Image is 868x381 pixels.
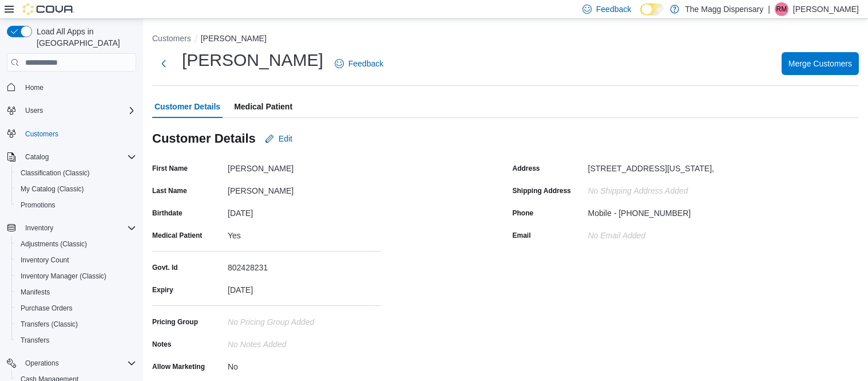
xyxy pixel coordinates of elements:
div: Yes [228,226,381,240]
button: Inventory Count [11,252,141,268]
a: Inventory Manager (Classic) [16,269,111,283]
a: Classification (Classic) [16,166,94,180]
a: My Catalog (Classic) [16,182,89,196]
span: Manifests [16,285,136,299]
a: Home [21,81,48,95]
a: Purchase Orders [16,301,77,315]
div: [DATE] [228,204,381,218]
p: The Magg Dispensary [685,2,763,16]
span: Home [25,83,43,92]
button: Catalog [2,149,141,165]
nav: An example of EuiBreadcrumbs [152,33,859,46]
span: Users [21,104,136,117]
div: No Email added [588,226,646,240]
a: Manifests [16,285,54,299]
span: My Catalog (Classic) [21,184,84,194]
button: Transfers [11,332,141,348]
a: Customers [21,127,63,141]
label: Address [513,164,540,173]
label: Allow Marketing [152,362,205,371]
span: Promotions [21,201,56,210]
label: Pricing Group [152,317,198,327]
a: Transfers (Classic) [16,317,82,331]
button: Manifests [11,284,141,300]
div: [PERSON_NAME] [228,182,381,195]
div: Rebecca Mays [775,2,788,16]
span: Adjustments (Classic) [21,239,87,249]
img: Cova [23,3,74,15]
button: My Catalog (Classic) [11,181,141,197]
span: Home [21,80,136,94]
span: Manifests [21,288,50,297]
span: Inventory Manager (Classic) [21,272,106,281]
span: Purchase Orders [21,304,73,313]
a: Adjustments (Classic) [16,237,92,251]
span: Feedback [596,3,631,15]
span: Edit [279,133,292,144]
label: Shipping Address [513,186,571,195]
input: Dark Mode [640,3,664,15]
button: Operations [2,355,141,371]
div: No [228,358,381,371]
span: Feedback [348,58,383,69]
span: Merge Customers [788,58,852,69]
span: Catalog [21,150,136,164]
a: Transfers [16,333,54,347]
span: Inventory [25,223,53,233]
button: Next [152,52,175,75]
button: Merge Customers [782,52,859,75]
p: | [768,2,770,16]
h3: Customer Details [152,132,256,146]
span: Customers [25,129,58,139]
button: Catalog [21,150,53,164]
button: Adjustments (Classic) [11,236,141,252]
span: Inventory Count [16,253,136,267]
button: Customers [2,125,141,142]
span: Inventory Count [21,256,69,265]
span: Transfers [21,336,49,345]
div: No Notes added [228,335,381,349]
span: Operations [25,359,59,368]
span: Transfers (Classic) [16,317,136,331]
label: Notes [152,340,171,349]
label: Expiry [152,285,173,294]
button: Purchase Orders [11,300,141,316]
button: [PERSON_NAME] [201,34,267,43]
button: Transfers (Classic) [11,316,141,332]
span: Inventory Manager (Classic) [16,269,136,283]
span: Medical Patient [234,95,292,118]
label: First Name [152,164,188,173]
a: Feedback [330,52,388,75]
button: Inventory [2,220,141,236]
span: Users [25,106,43,115]
span: Transfers (Classic) [21,320,78,329]
div: [STREET_ADDRESS][US_STATE], [588,159,714,173]
span: Catalog [25,152,49,162]
label: Govt. Id [152,263,178,272]
div: Mobile - [PHONE_NUMBER] [588,204,691,218]
span: Inventory [21,221,136,235]
button: Customers [152,34,191,43]
label: Medical Patient [152,231,202,240]
span: Classification (Classic) [16,166,136,180]
a: Inventory Count [16,253,74,267]
span: My Catalog (Classic) [16,182,136,196]
button: Home [2,78,141,95]
button: Edit [260,127,297,150]
span: Promotions [16,198,136,212]
div: No Pricing Group Added [228,313,381,327]
p: [PERSON_NAME] [793,2,859,16]
span: Load All Apps in [GEOGRAPHIC_DATA] [32,26,136,49]
span: RM [776,2,787,16]
div: No Shipping Address added [588,182,742,195]
label: Email [513,231,531,240]
button: Users [2,103,141,119]
label: Last Name [152,186,187,195]
div: [DATE] [228,281,381,294]
button: Inventory Manager (Classic) [11,268,141,284]
span: Classification (Classic) [21,168,90,178]
div: [PERSON_NAME] [228,159,381,173]
h1: [PERSON_NAME] [182,49,323,72]
span: Adjustments (Classic) [16,237,136,251]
